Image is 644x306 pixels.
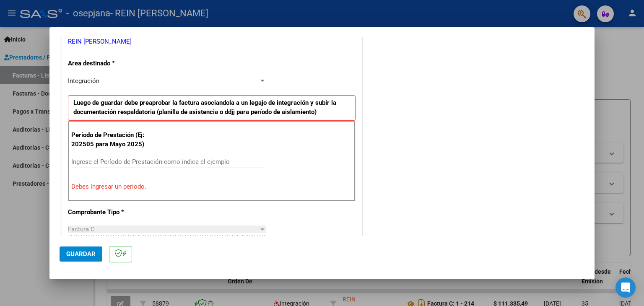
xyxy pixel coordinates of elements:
span: Integración [68,77,99,85]
button: Guardar [60,246,102,262]
strong: Luego de guardar debe preaprobar la factura asociandola a un legajo de integración y subir la doc... [73,99,336,116]
p: Período de Prestación (Ej: 202505 para Mayo 2025) [71,130,156,149]
p: Area destinado * [68,59,154,68]
p: REIN [PERSON_NAME] [68,37,356,47]
span: Factura C [68,226,95,233]
p: Debes ingresar un período. [71,182,352,192]
span: Guardar [66,250,96,258]
p: Comprobante Tipo * [68,207,154,217]
div: Open Intercom Messenger [615,277,636,298]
